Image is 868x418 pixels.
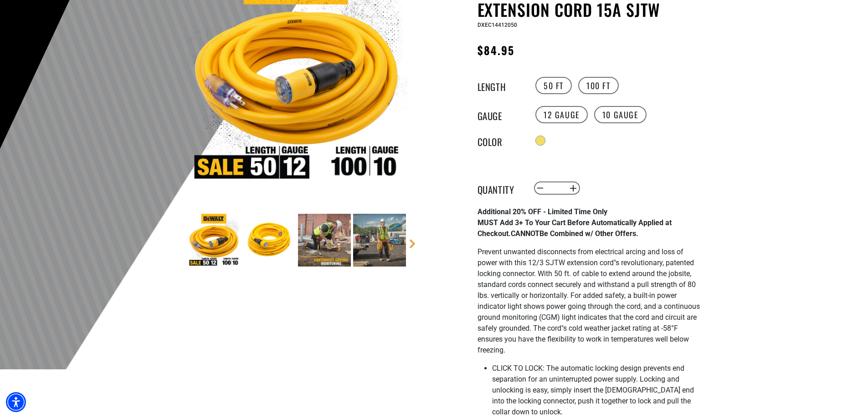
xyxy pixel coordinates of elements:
a: Next [408,239,417,248]
strong: MUST Add 3+ To Your Cart Before Automatically Applied at Checkout. Be Combined w/ Other Offers. [478,218,672,238]
legend: Gauge [478,109,523,121]
span: CLICK TO LOCK: The automatic locking design prevents end separation for an uninterrupted power su... [492,364,694,416]
label: 100 FT [578,77,619,94]
label: 50 FT [535,77,572,94]
label: 12 Gauge [535,106,588,123]
label: 10 Gauge [594,106,647,123]
span: $84.95 [478,42,514,58]
div: Accessibility Menu [6,392,26,412]
legend: Color [478,135,523,146]
span: CANNOT [511,229,539,238]
span: DXEC14412050 [478,22,517,28]
strong: Additional 20% OFF - Limited Time Only [478,207,607,216]
legend: Length [478,80,523,91]
span: Prevent unwanted disconnects from electrical arcing and loss of power with this 12/3 SJTW extensi... [478,247,700,354]
label: Quantity [478,182,523,194]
